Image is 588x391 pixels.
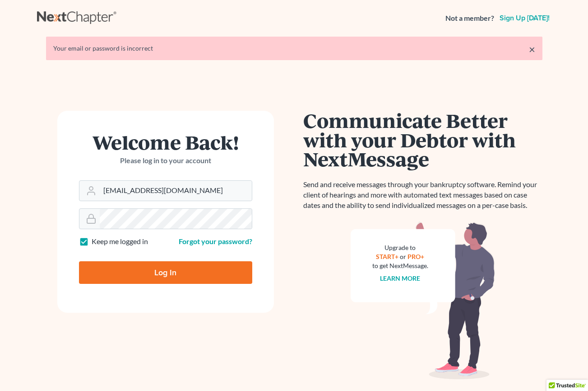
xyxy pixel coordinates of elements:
[351,221,495,380] img: nextmessage_bg-59042aed3d76b12b5cd301f8e5b87938c9018125f34e5fa2b7a6b67550977c72.svg
[53,44,535,53] div: Your email or password is incorrect
[498,14,551,22] a: Sign up [DATE]!
[79,132,252,152] h1: Welcome Back!
[303,179,542,211] p: Send and receive messages through your bankruptcy software. Remind your client of hearings and mo...
[100,181,252,201] input: Email Address
[372,261,428,270] div: to get NextMessage.
[380,274,420,282] a: Learn more
[445,13,494,24] strong: Not a member?
[372,243,428,252] div: Upgrade to
[92,236,148,247] label: Keep me logged in
[400,253,406,260] span: or
[303,111,542,169] h1: Communicate Better with your Debtor with NextMessage
[407,253,424,260] a: PRO+
[79,261,252,284] input: Log In
[376,253,398,260] a: START+
[79,155,252,166] p: Please log in to your account
[179,237,252,245] a: Forgot your password?
[529,44,535,55] a: ×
